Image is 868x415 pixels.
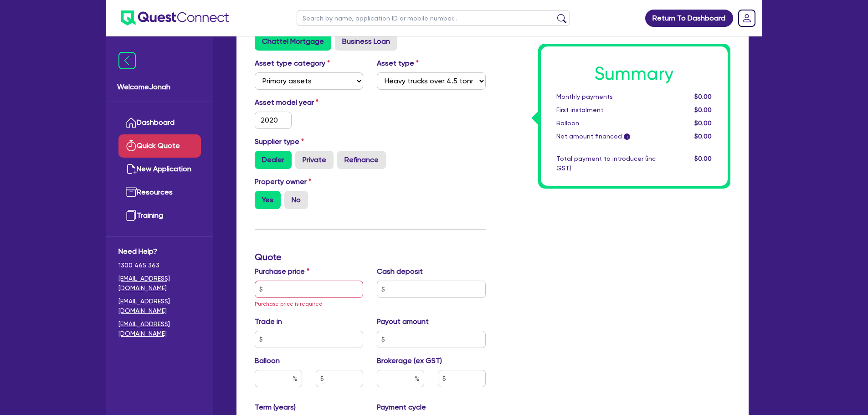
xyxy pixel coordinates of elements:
[255,58,330,69] label: Asset type category
[694,155,712,162] span: $0.00
[255,355,280,366] label: Balloon
[377,402,426,413] label: Payment cycle
[248,97,370,108] label: Asset model year
[550,154,663,173] div: Total payment to introducer (inc GST)
[118,319,201,338] a: [EMAIL_ADDRESS][DOMAIN_NAME]
[694,93,712,100] span: $0.00
[255,176,311,187] label: Property owner
[255,402,296,413] label: Term (years)
[377,266,423,277] label: Cash deposit
[118,297,201,316] a: [EMAIL_ADDRESS][DOMAIN_NAME]
[118,111,201,134] a: Dashboard
[694,119,712,127] span: $0.00
[126,210,137,221] img: training
[645,10,733,27] a: Return To Dashboard
[255,316,282,327] label: Trade in
[255,251,486,262] h3: Quote
[117,82,202,92] span: Welcome Jonah
[126,164,137,174] img: new-application
[694,106,712,113] span: $0.00
[335,32,397,51] label: Business Loan
[255,191,281,209] label: Yes
[118,204,201,227] a: Training
[126,140,137,151] img: quick-quote
[550,105,663,115] div: First instalment
[126,187,137,198] img: resources
[377,58,419,69] label: Asset type
[118,52,136,69] img: icon-menu-close
[377,355,442,366] label: Brokerage (ex GST)
[694,133,712,140] span: $0.00
[377,316,429,327] label: Payout amount
[337,151,386,169] label: Refinance
[556,63,712,85] h1: Summary
[118,181,201,204] a: Resources
[735,6,759,30] a: Dropdown toggle
[255,266,309,277] label: Purchase price
[297,10,570,26] input: Search by name, application ID or mobile number...
[550,118,663,128] div: Balloon
[284,191,308,209] label: No
[118,158,201,181] a: New Application
[295,151,334,169] label: Private
[550,132,663,141] div: Net amount financed
[118,246,201,257] span: Need Help?
[118,134,201,158] a: Quick Quote
[121,10,229,26] img: quest-connect-logo-blue
[255,151,292,169] label: Dealer
[624,134,630,140] span: i
[255,301,323,307] span: Purchase price is required
[255,136,304,147] label: Supplier type
[118,274,201,293] a: [EMAIL_ADDRESS][DOMAIN_NAME]
[118,261,201,270] span: 1300 465 363
[255,32,331,51] label: Chattel Mortgage
[550,92,663,102] div: Monthly payments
